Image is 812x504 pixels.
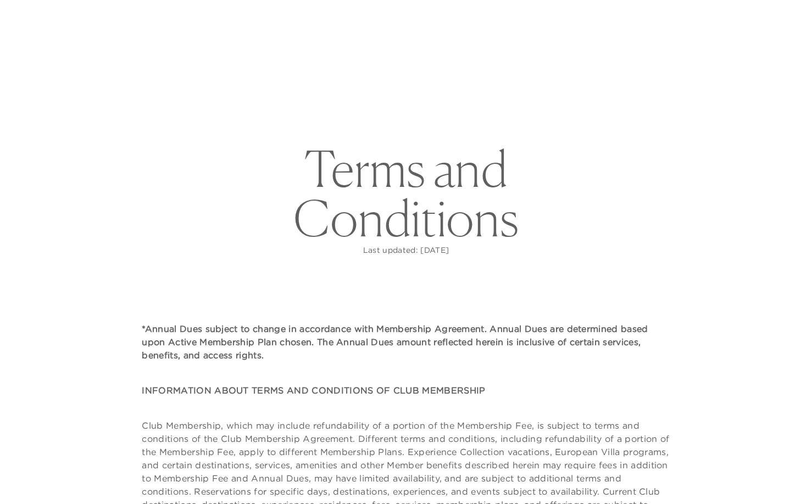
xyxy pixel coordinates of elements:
[219,144,593,243] h1: Terms and Conditions
[34,12,82,22] a: Get Started
[465,35,532,67] a: Community
[363,245,449,255] span: Last updated: [DATE]
[142,323,648,361] strong: *Annual Dues subject to change in accordance with Membership Agreement. Annual Dues are determine...
[380,35,448,67] a: Membership
[695,12,749,22] a: Member Login
[142,385,485,396] strong: INFORMATION ABOUT TERMS AND CONDITIONS OF CLUB MEMBERSHIP
[280,35,364,67] a: The Collection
